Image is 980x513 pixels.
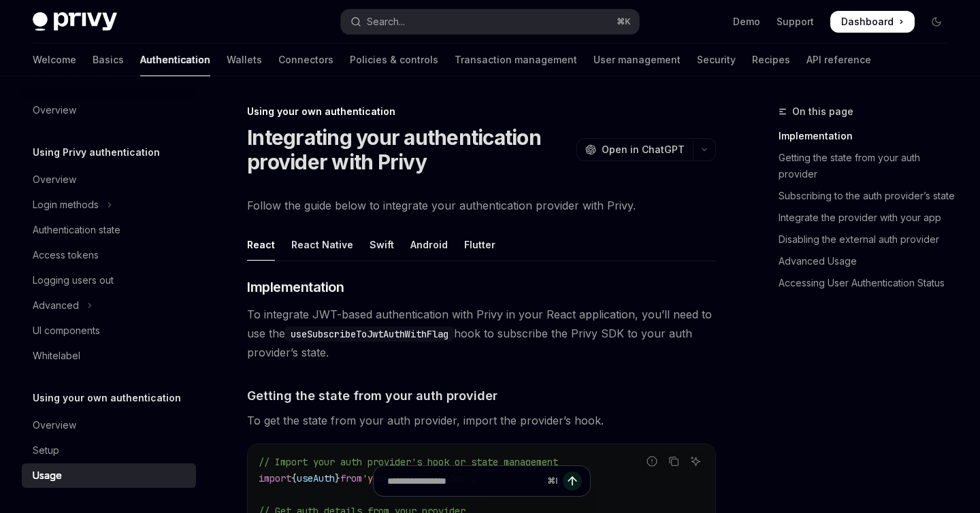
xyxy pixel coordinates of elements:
a: Welcome [33,44,76,76]
a: Implementation [779,125,958,147]
div: Access tokens [33,247,99,263]
span: // Import your auth provider's hook or state management [259,456,558,468]
h5: Using your own authentication [33,390,181,406]
button: Toggle Login methods section [22,193,196,217]
span: On this page [792,103,853,120]
div: Logging users out [33,272,114,288]
a: Setup [22,438,196,463]
span: Implementation [247,278,344,297]
div: UI components [33,322,100,339]
img: dark logo [33,12,117,31]
a: Connectors [278,44,333,76]
div: React Native [291,229,353,261]
a: Overview [22,167,196,192]
a: Recipes [752,44,790,76]
a: Overview [22,413,196,437]
h5: Using Privy authentication [33,144,160,161]
div: Whitelabel [33,348,80,364]
input: Ask a question... [387,466,542,496]
a: User management [593,44,681,76]
div: React [247,229,275,261]
a: Getting the state from your auth provider [779,147,958,185]
a: Overview [22,98,196,122]
a: Wallets [227,44,262,76]
a: Logging users out [22,268,196,293]
span: Dashboard [841,15,894,29]
span: ⌘ K [617,16,631,27]
a: Integrate the provider with your app [779,207,958,229]
span: To get the state from your auth provider, import the provider’s hook. [247,411,716,430]
span: Follow the guide below to integrate your authentication provider with Privy. [247,196,716,215]
div: Swift [370,229,394,261]
div: Using your own authentication [247,105,716,118]
button: Report incorrect code [643,452,661,470]
a: Policies & controls [350,44,438,76]
a: Advanced Usage [779,250,958,272]
a: Support [777,15,814,29]
button: Toggle dark mode [926,11,947,33]
a: Whitelabel [22,344,196,368]
button: Open in ChatGPT [576,138,693,161]
a: UI components [22,318,196,343]
button: Ask AI [687,452,704,470]
a: Usage [22,463,196,488]
a: Transaction management [455,44,577,76]
button: Send message [563,471,582,491]
a: Security [697,44,736,76]
div: Advanced [33,297,79,314]
a: Authentication [140,44,210,76]
a: Demo [733,15,760,29]
h1: Integrating your authentication provider with Privy [247,125,571,174]
div: Usage [33,467,62,484]
a: Dashboard [830,11,915,33]
div: Overview [33,102,76,118]
div: Setup [33,442,59,459]
a: Authentication state [22,218,196,242]
div: Overview [33,171,76,188]
button: Open search [341,10,638,34]
div: Authentication state [33,222,120,238]
div: Android [410,229,448,261]
div: Login methods [33,197,99,213]
button: Copy the contents from the code block [665,452,683,470]
button: Toggle Advanced section [22,293,196,318]
span: To integrate JWT-based authentication with Privy in your React application, you’ll need to use th... [247,305,716,362]
div: Flutter [464,229,495,261]
a: Access tokens [22,243,196,267]
div: Overview [33,417,76,433]
a: API reference [806,44,871,76]
span: Getting the state from your auth provider [247,386,497,405]
a: Accessing User Authentication Status [779,272,958,294]
a: Subscribing to the auth provider’s state [779,185,958,207]
code: useSubscribeToJwtAuthWithFlag [285,327,454,342]
a: Basics [93,44,124,76]
span: Open in ChatGPT [602,143,685,156]
a: Disabling the external auth provider [779,229,958,250]
div: Search... [367,14,405,30]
